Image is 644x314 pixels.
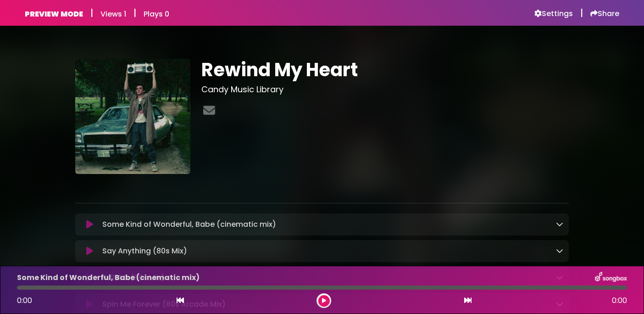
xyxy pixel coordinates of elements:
p: Say Anything (80s Mix) [102,246,187,257]
h5: | [580,7,583,18]
img: songbox-logo-white.png [595,272,627,284]
h6: Views 1 [100,10,126,18]
h5: | [133,7,136,18]
h6: PREVIEW MODE [25,10,83,18]
span: 0:00 [17,295,32,306]
h3: Candy Music Library [201,84,569,95]
h6: Plays 0 [144,10,169,18]
img: A8trLpnATcGuCrfaRj8b [75,59,190,174]
h5: | [90,7,93,18]
span: 0:00 [612,295,627,306]
a: Settings [534,9,573,18]
p: Some Kind of Wonderful, Babe (cinematic mix) [102,219,276,230]
p: Some Kind of Wonderful, Babe (cinematic mix) [17,272,200,283]
a: Share [590,9,619,18]
h1: Rewind My Heart [201,59,569,81]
